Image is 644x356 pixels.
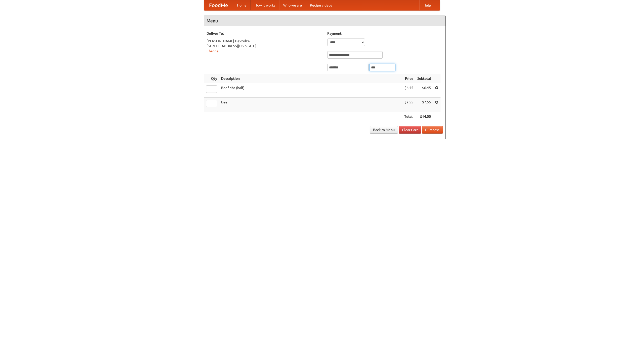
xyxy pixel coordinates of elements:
[233,0,251,10] a: Home
[204,16,446,26] h4: Menu
[327,31,443,36] h5: Payment:
[207,44,322,49] div: [STREET_ADDRESS][US_STATE]
[402,83,415,98] td: $6.45
[251,0,279,10] a: How it works
[402,112,415,121] th: Total:
[207,31,322,36] h5: Deliver To:
[204,74,219,83] th: Qty
[207,38,322,44] div: [PERSON_NAME] Devzolze
[219,98,402,112] td: Beer
[219,74,402,83] th: Description
[279,0,306,10] a: Who we are
[415,74,433,83] th: Subtotal
[306,0,336,10] a: Recipe videos
[207,49,219,53] a: Change
[402,98,415,112] td: $7.55
[219,83,402,98] td: Beef ribs (half)
[370,126,398,134] a: Back to Menu
[399,126,421,134] a: Clear Cart
[402,74,415,83] th: Price
[419,0,435,10] a: Help
[415,83,433,98] td: $6.45
[422,126,443,134] button: Purchase
[204,0,233,10] a: FoodMe
[415,112,433,121] th: $14.00
[415,98,433,112] td: $7.55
